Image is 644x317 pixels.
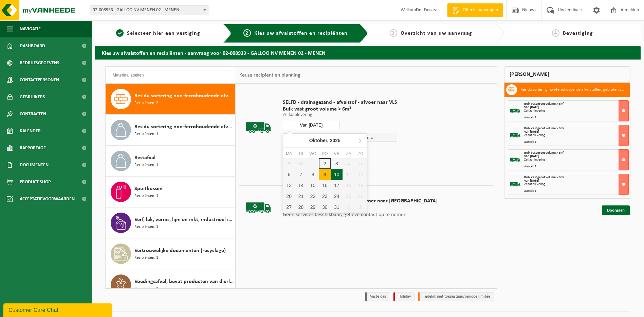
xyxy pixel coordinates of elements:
div: Zelfaanlevering [524,109,628,113]
li: Holiday [393,292,415,301]
strong: Def Fossez [416,7,437,13]
div: do [319,150,331,157]
div: 20 [283,191,295,202]
span: 02-008933 - GALLOO NV MENEN 02 - MENEN [90,5,208,15]
span: Navigatie [20,20,41,37]
span: Recipiënten: 2 [134,100,158,106]
div: 22 [307,191,319,202]
span: Product Shop [20,173,51,190]
div: 21 [295,191,307,202]
span: 1 [116,29,124,37]
div: 10 [331,169,343,180]
div: 7 [295,169,307,180]
strong: Van [DATE] [524,105,539,109]
a: Doorgaan [602,205,630,215]
div: vr [331,150,343,157]
span: Recipiënten: 1 [134,193,158,199]
div: zo [355,150,367,157]
i: 2025 [330,138,341,143]
div: Aantal: 1 [524,165,628,168]
div: 23 [319,191,331,202]
div: 28 [295,202,307,213]
div: Aantal: 1 [524,189,628,193]
span: Aantal [340,133,397,142]
button: Restafval Recipiënten: 1 [106,146,236,177]
div: 27 [283,202,295,213]
div: di [295,150,307,157]
span: Rapportage [20,139,46,156]
div: Keuze recipiënt en planning [236,67,304,84]
span: Bulk vast groot volume > 6m³ [283,106,397,113]
span: Recipiënten: 1 [134,255,158,261]
div: Aantal: 1 [524,140,628,144]
button: Vertrouwelijke documenten (recyclage) Recipiënten: 1 [106,238,236,269]
span: Bulk vast groot volume > 6m³ [524,151,564,155]
div: 2 [319,158,331,169]
span: Vertrouwelijke documenten (recyclage) [134,247,226,255]
span: Verf, lak, vernis, lijm en inkt, industrieel in IBC [134,216,234,224]
iframe: chat widget [3,302,113,317]
button: Verf, lak, vernis, lijm en inkt, industrieel in IBC Recipiënten: 1 [106,207,236,238]
span: Recipiënten: 1 [134,224,158,230]
button: Voedingsafval, bevat producten van dierlijke oorsprong, onverpakt, categorie 3 Recipiënten: 1 [106,269,236,300]
span: Contactpersonen [20,71,59,88]
div: Oktober, [307,135,343,146]
div: Zelfaanlevering [524,183,628,186]
span: Recipiënten: 1 [134,131,158,137]
span: Bedrijfsgegevens [20,54,59,71]
div: 6 [283,169,295,180]
h2: Kies uw afvalstoffen en recipiënten - aanvraag voor 02-008933 - GALLOO NV MENEN 02 - MENEN [95,46,641,59]
span: Voedingsafval, bevat producten van dierlijke oorsprong, onverpakt, categorie 3 [134,278,234,286]
span: Bulk vast groot volume > 6m³ [524,127,564,130]
div: Zelfaanlevering [524,158,628,162]
input: Materiaal zoeken [109,70,232,80]
span: Restafval [134,154,155,162]
div: 15 [307,180,319,191]
div: Geen services beschikbaar, gelieve contact op te nemen. [279,191,441,225]
div: 9 [319,169,331,180]
span: Dashboard [20,37,45,54]
div: Zelfaanlevering [524,134,628,137]
li: Tijdelijk niet toegestaan/période limitée [418,292,494,301]
div: 29 [307,202,319,213]
span: Recipiënten: 1 [134,162,158,168]
span: Selecteer hier een vestiging [127,31,200,36]
span: Residu sortering non-ferrohoudende afvalstoffen, gebroken steenachtig materiaal [134,92,234,100]
span: Gebruikers [20,88,45,105]
span: Documenten [20,156,49,173]
div: wo [307,150,319,157]
div: 31 [331,202,343,213]
li: Vaste dag [365,292,390,301]
span: 02-008933 - GALLOO NV MENEN 02 - MENEN [90,5,208,15]
span: 4 [552,29,559,37]
span: Offerte aanvragen [461,7,500,14]
span: SELFD - drainagezand - afvalstof - afvoer naar VLS [283,99,397,106]
span: Kalender [20,122,41,139]
div: 24 [331,191,343,202]
div: ma [283,150,295,157]
p: Zelfaanlevering [283,113,397,117]
span: Residu sortering non-ferrohoudende afvalstoffen, gebroken steenachtig materiaal (material) [134,123,234,131]
div: 14 [295,180,307,191]
span: Contracten [20,105,46,122]
div: 8 [307,169,319,180]
span: Bevestiging [563,31,593,36]
div: [PERSON_NAME] [504,66,630,83]
span: Bulk vast groot volume > 6m³ [524,102,564,106]
strong: Van [DATE] [524,154,539,158]
span: Bulk vast groot volume > 6m³ [524,176,564,179]
input: Selecteer datum [283,121,340,129]
span: Recipiënten: 1 [134,286,158,292]
div: za [343,150,354,157]
div: 30 [319,202,331,213]
a: Offerte aanvragen [447,3,503,17]
span: Kies uw afvalstoffen en recipiënten [254,31,348,36]
div: 17 [331,180,343,191]
strong: Van [DATE] [524,130,539,134]
div: 13 [283,180,295,191]
span: 2 [243,29,251,37]
a: 1Selecteer hier een vestiging [98,29,218,37]
button: Spuitbussen Recipiënten: 1 [106,177,236,207]
span: Acceptatievoorwaarden [20,190,75,207]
